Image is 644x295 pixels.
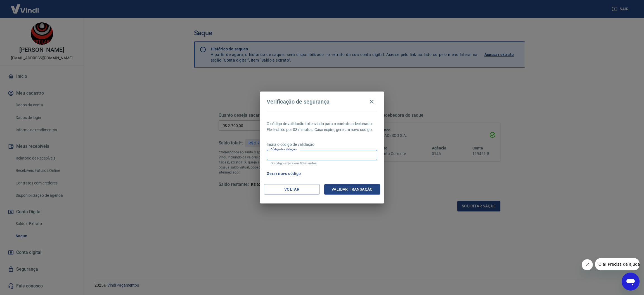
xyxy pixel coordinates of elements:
[267,98,330,105] h4: Verificação de segurança
[271,161,373,165] p: O código expira em 03 minutos.
[271,147,297,151] label: Código de validação
[267,121,377,133] p: O código de validação foi enviado para o contato selecionado. Ele é válido por 03 minutos. Caso e...
[264,184,320,195] button: Voltar
[622,273,640,291] iframe: Botão para abrir a janela de mensagens
[267,142,377,147] p: Insira o código de validação
[324,184,380,195] button: Validar transação
[264,168,303,179] button: Gerar novo código
[3,4,47,8] span: Olá! Precisa de ajuda?
[582,259,593,270] iframe: Fechar mensagem
[595,258,640,270] iframe: Mensagem da empresa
